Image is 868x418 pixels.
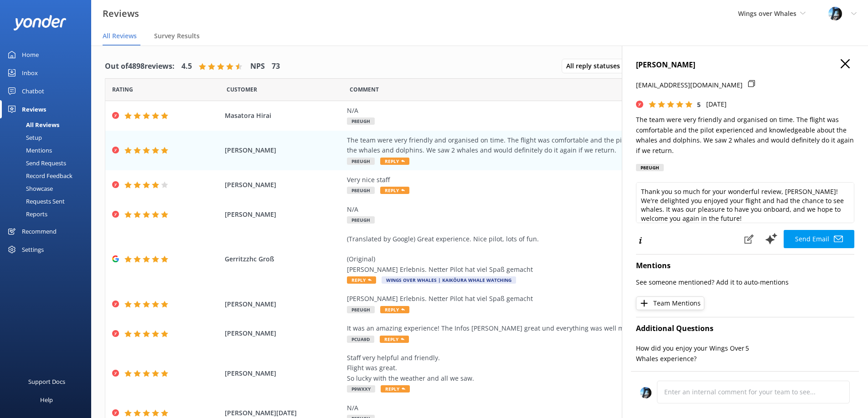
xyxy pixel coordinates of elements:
div: Very nice staff [347,175,762,185]
a: Send Requests [5,157,91,169]
img: 145-1635463833.jpg [828,7,842,20]
div: Reviews [22,100,46,118]
span: Wings over Whales [738,9,796,18]
span: Gerritzzhc Groß [225,254,342,264]
span: 5 [697,100,701,109]
a: Mentions [5,144,91,157]
span: Masatora Hirai [225,111,342,121]
span: Reply [380,187,409,194]
div: Staff very helpful and friendly. Flight was great. So lucky with the weather and all we saw. [347,353,762,383]
button: Send Email [784,230,854,248]
div: Support Docs [28,372,65,391]
span: Reply [380,158,409,165]
span: P8EUGH [347,306,375,313]
span: [PERSON_NAME] [225,209,342,219]
div: Settings [22,240,44,259]
a: Showcase [5,182,91,195]
span: Date [227,85,257,94]
span: [PERSON_NAME] [225,145,342,155]
div: Showcase [5,182,53,195]
div: Help [40,391,53,409]
h4: 73 [272,61,280,72]
div: Record Feedback [5,169,72,182]
a: Reports [5,208,91,220]
div: It was an amazing experience! The Infos [PERSON_NAME] great und everything was well managed. [347,323,762,333]
div: Reports [5,208,47,220]
span: Question [350,85,379,94]
span: P9WXXY [347,385,375,393]
h4: [PERSON_NAME] [636,59,854,71]
div: All Reviews [5,118,59,131]
div: Inbox [22,64,38,82]
a: Setup [5,131,91,144]
div: P8EUGH [636,164,664,171]
h4: 4.5 [181,61,192,72]
span: Survey Results [154,31,200,41]
div: Setup [5,131,42,144]
div: Chatbot [22,82,44,100]
p: 5 [745,343,855,353]
textarea: Thank you so much for your wonderful review, [PERSON_NAME]! We're delighted you enjoyed your flig... [636,182,854,223]
div: Mentions [5,144,52,157]
p: How did you enjoy your Wings Over Whales experience? [636,343,745,364]
div: [PERSON_NAME] Erlebnis. Netter Pilot hat viel Spaß gemacht [347,294,762,304]
span: P8EUGH [347,187,375,194]
span: All Reviews [103,31,137,41]
div: N/A [347,403,762,413]
button: Close [841,59,850,69]
span: PCUA9D [347,336,374,343]
h3: Reviews [103,6,139,21]
h4: NPS [250,61,265,72]
p: The team were very friendly and organised on time. The flight was comfortable and the pilot exper... [636,115,854,156]
span: Reply [380,306,409,313]
span: [PERSON_NAME] [225,368,342,378]
h4: Mentions [636,260,854,272]
span: P8EUGH [347,158,375,165]
div: Home [22,46,39,64]
span: Reply [381,385,410,393]
div: N/A [347,204,762,214]
span: [PERSON_NAME] [225,328,342,338]
span: [PERSON_NAME][DATE] [225,408,342,418]
img: yonder-white-logo.png [14,15,66,30]
a: Record Feedback [5,169,91,182]
span: Date [112,85,133,94]
p: See someone mentioned? Add it to auto-mentions [636,277,854,287]
img: 145-1635463833.jpg [640,387,651,398]
div: (Translated by Google) Great experience. Nice pilot, lots of fun. (Original) [PERSON_NAME] Erlebn... [347,234,762,275]
div: Requests Sent [5,195,65,208]
span: P8EUGH [347,117,375,125]
p: [DATE] [706,99,727,109]
h4: Out of 4898 reviews: [105,61,175,72]
span: [PERSON_NAME] [225,180,342,190]
a: Requests Sent [5,195,91,208]
div: Send Requests [5,157,66,169]
div: Recommend [22,222,57,240]
span: Wings Over Whales | Kaikōura Whale Watching [382,276,516,284]
div: The team were very friendly and organised on time. The flight was comfortable and the pilot exper... [347,135,762,156]
span: [PERSON_NAME] [225,299,342,309]
h4: Additional Questions [636,323,854,335]
span: Reply [347,276,376,284]
span: All reply statuses [566,61,625,71]
p: [EMAIL_ADDRESS][DOMAIN_NAME] [636,80,743,90]
span: P8EUGH [347,216,375,224]
a: All Reviews [5,118,91,131]
button: Team Mentions [636,296,704,310]
div: N/A [347,106,762,116]
span: Reply [380,336,409,343]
